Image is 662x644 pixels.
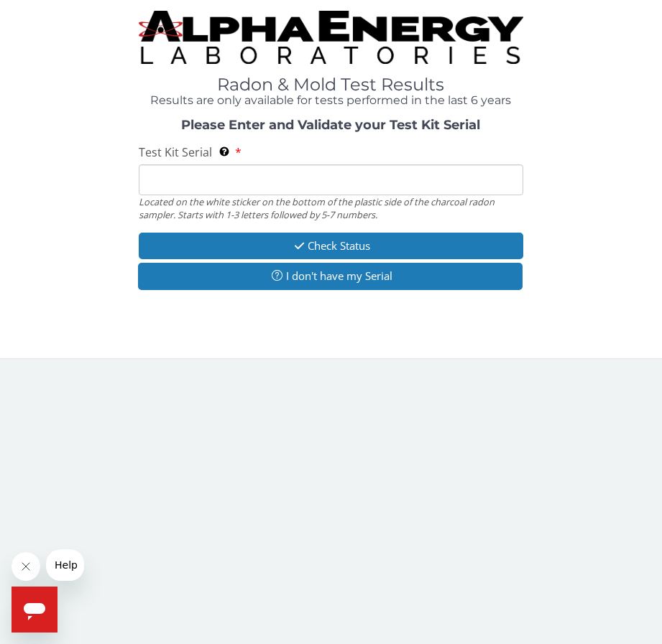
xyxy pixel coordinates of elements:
iframe: Close message [12,552,40,581]
iframe: Message from company [46,549,84,581]
span: Test Kit Serial [139,144,212,160]
div: Located on the white sticker on the bottom of the plastic side of the charcoal radon sampler. Sta... [139,195,523,222]
strong: Please Enter and Validate your Test Kit Serial [181,117,480,133]
button: I don't have my Serial [138,263,523,289]
img: TightCrop.jpg [139,11,523,64]
iframe: Button to launch messaging window [12,587,58,633]
button: Check Status [139,233,523,259]
h4: Results are only available for tests performed in the last 6 years [139,94,523,107]
h1: Radon & Mold Test Results [139,75,523,94]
